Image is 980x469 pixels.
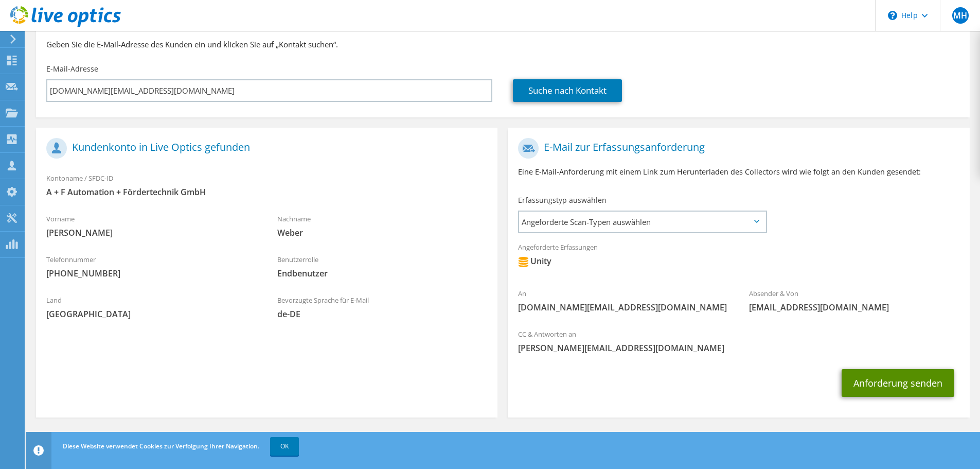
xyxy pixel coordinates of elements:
div: Nachname [267,208,498,244]
span: de-DE [277,308,488,320]
p: Eine E-Mail-Anforderung mit einem Link zum Herunterladen des Collectors wird wie folgt an den Kun... [518,166,959,178]
div: Bevorzugte Sprache für E-Mail [267,289,498,325]
span: [EMAIL_ADDRESS][DOMAIN_NAME] [749,302,959,313]
span: [GEOGRAPHIC_DATA] [46,308,257,320]
svg: \n [888,11,897,20]
div: Vorname [36,208,267,244]
label: Erfassungstyp auswählen [518,195,607,205]
button: Anforderung senden [842,369,954,397]
div: Benutzerrolle [267,249,498,284]
div: Absender & Von [739,283,970,318]
h1: E-Mail zur Erfassungsanforderung [518,138,954,159]
h3: Geben Sie die E-Mail-Adresse des Kunden ein und klicken Sie auf „Kontakt suchen“. [46,39,959,50]
h1: Kundenkonto in Live Optics gefunden [46,138,482,159]
label: E-Mail-Adresse [46,64,98,74]
span: A + F Automation + Fördertechnik GmbH [46,186,487,198]
span: Weber [277,227,488,238]
a: Suche nach Kontakt [513,79,622,102]
span: [PERSON_NAME] [46,227,257,238]
span: [DOMAIN_NAME][EMAIL_ADDRESS][DOMAIN_NAME] [518,302,728,313]
span: Diese Website verwendet Cookies zur Verfolgung Ihrer Navigation. [63,442,259,450]
div: Angeforderte Erfassungen [508,236,969,277]
div: Unity [518,255,551,267]
div: An [508,283,739,318]
div: Kontoname / SFDC-ID [36,167,497,203]
a: OK [270,437,299,456]
span: Angeforderte Scan-Typen auswählen [519,212,765,232]
div: CC & Antworten an [508,323,969,359]
span: [PHONE_NUMBER] [46,268,257,279]
div: Telefonnummer [36,249,267,284]
span: MH [952,7,969,24]
span: [PERSON_NAME][EMAIL_ADDRESS][DOMAIN_NAME] [518,342,959,354]
div: Land [36,289,267,325]
span: Endbenutzer [277,268,488,279]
